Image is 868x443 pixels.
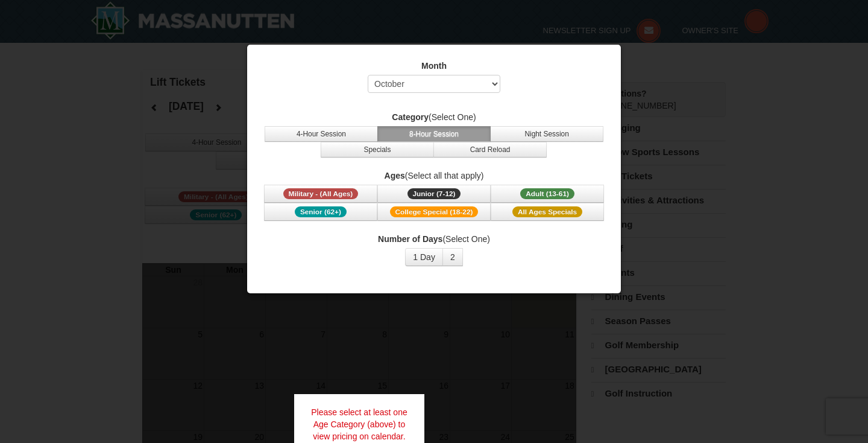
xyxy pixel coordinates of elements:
[442,248,463,266] button: 2
[385,171,405,180] strong: Ages
[377,203,491,221] button: College Special (18-22)
[321,142,434,158] button: Specials
[264,203,377,221] button: Senior (62+)
[390,206,479,217] span: College Special (18-22)
[405,248,443,266] button: 1 Day
[262,233,606,245] label: (Select One)
[262,111,606,123] label: (Select One)
[421,61,447,71] strong: Month
[262,170,606,182] label: (Select all that apply)
[283,188,359,199] span: Military - (All Ages)
[491,185,604,203] button: Adult (13-61)
[407,188,461,199] span: Junior (7-12)
[520,188,574,199] span: Adult (13-61)
[491,203,604,221] button: All Ages Specials
[377,185,491,203] button: Junior (7-12)
[490,126,603,142] button: Night Session
[264,185,377,203] button: Military - (All Ages)
[265,126,378,142] button: 4-Hour Session
[295,206,347,217] span: Senior (62+)
[378,234,442,244] strong: Number of Days
[392,112,429,122] strong: Category
[512,206,582,217] span: All Ages Specials
[433,142,547,158] button: Card Reload
[377,126,491,142] button: 8-Hour Session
